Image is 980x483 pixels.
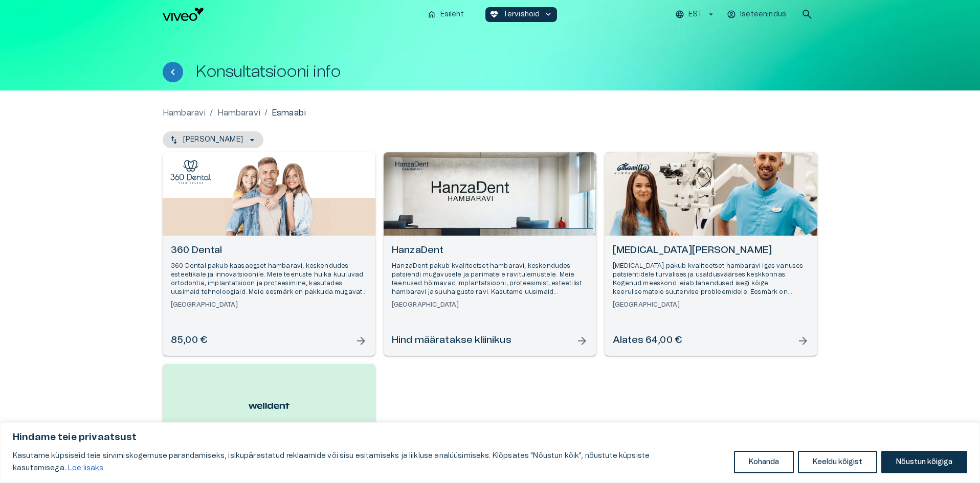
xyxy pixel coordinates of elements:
[272,107,306,119] p: Esmaabi
[391,160,432,173] img: HanzaDent logo
[605,152,817,356] a: Open selected supplier available booking dates
[427,10,436,19] span: home
[13,431,967,444] p: Hindame teie privaatsust
[797,4,817,25] button: open search modal
[613,244,809,258] h6: [MEDICAL_DATA][PERSON_NAME]
[52,8,68,16] span: Help
[440,9,464,20] p: Esileht
[171,301,367,309] h6: [GEOGRAPHIC_DATA]
[163,107,206,119] a: Hambaravi
[613,334,682,348] h6: Alates 64,00 €
[576,335,588,347] span: arrow_forward
[163,8,204,21] img: Viveo logo
[68,464,104,472] a: Loe lisaks
[195,63,341,81] h1: Konsultatsiooni info
[725,7,789,22] button: Iseteenindus
[801,8,813,20] span: search
[163,131,263,148] button: [PERSON_NAME]
[392,301,588,309] h6: [GEOGRAPHIC_DATA]
[489,10,499,19] span: ecg_heart
[798,451,877,473] button: Keeldu kõigist
[797,335,809,347] span: arrow_forward
[392,244,588,258] h6: HanzaDent
[355,335,367,347] span: arrow_forward
[392,262,588,297] p: HanzaDent pakub kvaliteetset hambaravi, keskendudes patsiendi mugavusele ja parimatele ravitulemu...
[384,152,596,356] a: Open selected supplier available booking dates
[170,160,211,184] img: 360 Dental logo
[881,451,967,473] button: Nõustun kõigiga
[217,107,260,119] a: Hambaravi
[163,8,419,21] a: Navigate to homepage
[613,262,809,297] p: [MEDICAL_DATA] pakub kvaliteetset hambaravi igas vanuses patsientidele turvalises ja usaldusväärs...
[423,7,469,22] button: homeEsileht
[171,334,207,348] h6: 85,00 €
[740,9,786,20] p: Iseteenindus
[264,107,268,119] p: /
[503,9,540,20] p: Tervishoid
[392,334,511,348] h6: Hind määratakse kliinikus
[171,262,367,297] p: 360 Dental pakub kaasaegset hambaravi, keskendudes esteetikale ja innovatsioonile. Meie teenuste ...
[544,10,553,19] span: keyboard_arrow_down
[183,134,243,145] p: [PERSON_NAME]
[210,107,213,119] p: /
[674,7,717,22] button: EST
[249,398,289,414] img: Welldent Hambakliinik logo
[163,62,183,82] button: Tagasi
[13,450,726,474] p: Kasutame küpsiseid teie sirvimiskogemuse parandamiseks, isikupärastatud reklaamide või sisu esita...
[612,160,653,176] img: Maxilla Hambakliinik logo
[171,244,367,258] h6: 360 Dental
[485,7,558,22] button: ecg_heartTervishoidkeyboard_arrow_down
[734,451,794,473] button: Kohanda
[688,9,702,20] p: EST
[163,152,375,356] a: Open selected supplier available booking dates
[613,301,809,309] h6: [GEOGRAPHIC_DATA]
